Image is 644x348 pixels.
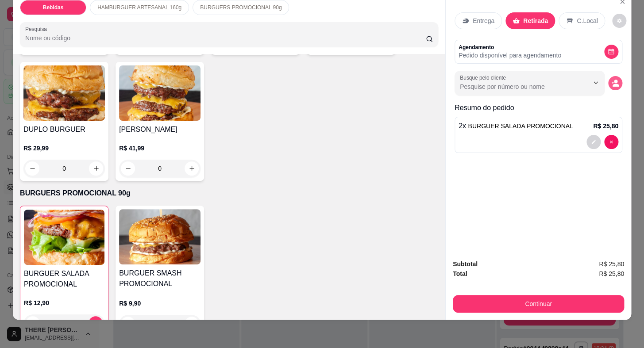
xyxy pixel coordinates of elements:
[121,317,135,331] button: decrease-product-quantity
[121,161,135,176] button: decrease-product-quantity
[455,103,622,113] p: Resumo do pedido
[23,144,105,153] p: R$ 29,99
[119,124,201,135] h4: [PERSON_NAME]
[200,4,282,11] p: BURGUERS PROMOCIONAL 90g
[468,122,573,130] span: BURGUER SALADA PROMOCIONAL
[453,270,467,277] strong: Total
[26,316,40,330] button: decrease-product-quantity
[25,34,426,42] input: Pesquisa
[460,74,509,81] label: Busque pelo cliente
[599,269,624,279] span: R$ 25,80
[453,295,624,313] button: Continuar
[593,122,618,130] p: R$ 25,80
[577,16,598,25] p: C.Local
[473,16,494,25] p: Entrega
[523,16,548,25] p: Retirada
[604,45,618,59] button: decrease-product-quantity
[24,268,104,290] h4: BURGUER SALADA PROMOCIONAL
[89,161,103,176] button: increase-product-quantity
[459,51,561,60] p: Pedido disponível para agendamento
[24,210,104,265] img: product-image
[586,135,601,149] button: decrease-product-quantity
[119,268,201,289] h4: BURGUER SMASH PROMOCIONAL
[23,124,105,135] h4: DUPLO BURGUER
[119,144,201,153] p: R$ 41,99
[460,82,575,91] input: Busque pelo cliente
[24,298,104,307] p: R$ 12,90
[185,317,199,331] button: increase-product-quantity
[608,76,622,90] button: decrease-product-quantity
[25,25,50,33] label: Pesquisa
[185,161,199,176] button: increase-product-quantity
[599,259,624,269] span: R$ 25,80
[459,121,573,131] p: 2 x
[43,4,64,11] p: Bebidas
[89,316,103,330] button: increase-product-quantity
[20,188,438,199] p: BURGUERS PROMOCIONAL 90g
[97,4,181,11] p: HAMBURGUER ARTESANAL 160g
[459,44,561,51] p: Agendamento
[119,65,201,121] img: product-image
[453,260,478,268] strong: Subtotal
[23,65,105,121] img: product-image
[119,299,201,308] p: R$ 9,90
[25,161,39,176] button: decrease-product-quantity
[604,135,618,149] button: decrease-product-quantity
[119,209,201,264] img: product-image
[612,14,626,28] button: decrease-product-quantity
[589,76,603,90] button: Show suggestions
